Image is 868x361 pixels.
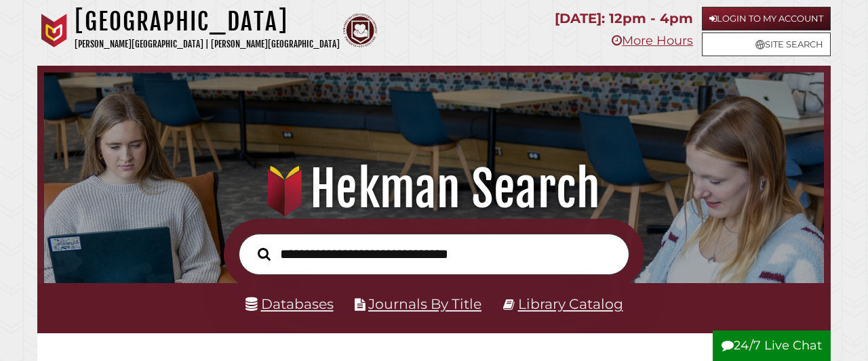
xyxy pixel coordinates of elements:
img: Calvin Theological Seminary [343,14,377,47]
a: More Hours [612,33,693,48]
i: Search [258,247,271,261]
button: Search [251,244,277,263]
a: Site Search [702,33,831,56]
a: Databases [245,295,334,312]
a: Login to My Account [702,7,831,30]
p: [PERSON_NAME][GEOGRAPHIC_DATA] | [PERSON_NAME][GEOGRAPHIC_DATA] [75,37,340,52]
p: [DATE]: 12pm - 4pm [555,7,693,30]
img: Calvin University [37,14,71,47]
a: Journals By Title [368,295,481,312]
a: Library Catalog [518,295,623,312]
h1: Hekman Search [57,159,811,219]
h1: [GEOGRAPHIC_DATA] [75,7,340,37]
